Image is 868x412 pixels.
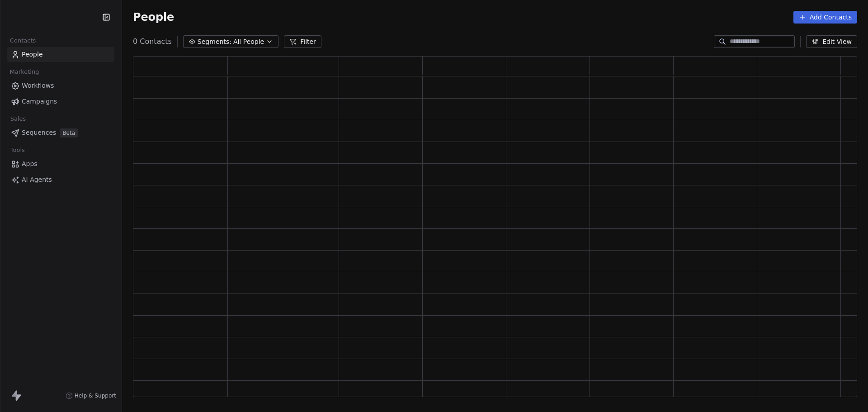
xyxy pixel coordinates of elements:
a: Campaigns [7,94,114,109]
span: People [22,50,43,59]
a: Help & Support [66,392,116,399]
span: Sales [6,112,30,126]
span: Apps [22,159,38,169]
span: Contacts [6,34,40,47]
span: Marketing [6,65,43,79]
span: Help & Support [75,392,116,399]
span: AI Agents [22,175,52,185]
a: Workflows [7,78,114,93]
span: Sequences [22,128,56,137]
span: Workflows [22,81,54,90]
span: Beta [60,128,78,137]
a: AI Agents [7,172,114,187]
span: All People [233,37,264,47]
a: People [7,47,114,62]
span: 0 Contacts [133,36,172,47]
button: Add Contacts [793,11,857,24]
span: People [133,10,174,24]
span: Tools [6,143,28,157]
a: SequencesBeta [7,125,114,140]
button: Edit View [806,35,857,48]
span: Segments: [198,37,231,47]
button: Filter [284,35,321,48]
span: Campaigns [22,97,57,106]
a: Apps [7,156,114,171]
